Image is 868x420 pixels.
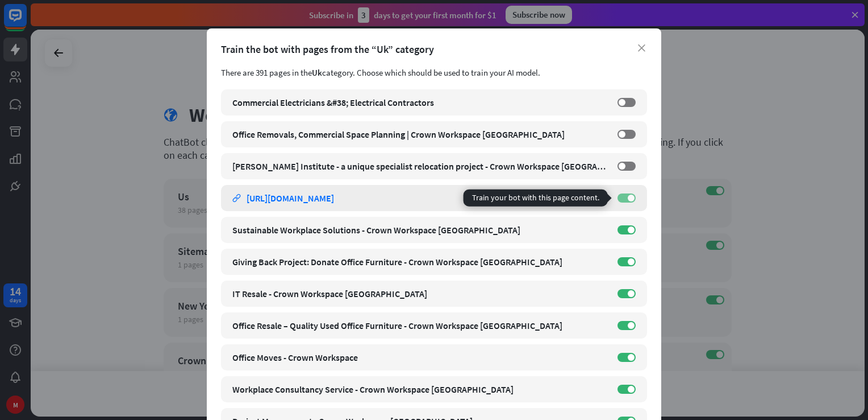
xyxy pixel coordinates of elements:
[312,67,322,78] span: Uk
[232,352,606,363] div: Office Moves - Crown Workspace
[247,192,334,204] div: [URL][DOMAIN_NAME]
[232,129,606,140] div: Office Removals, Commercial Space Planning | Crown Workspace [GEOGRAPHIC_DATA]
[232,224,606,236] div: Sustainable Workplace Solutions - Crown Workspace [GEOGRAPHIC_DATA]
[232,288,606,299] div: IT Resale - Crown Workspace [GEOGRAPHIC_DATA]
[232,320,606,331] div: Office Resale – Quality Used Office Furniture - Crown Workspace [GEOGRAPHIC_DATA]
[232,160,606,172] div: [PERSON_NAME] Institute - a unique specialist relocation project - Crown Workspace [GEOGRAPHIC_DATA]
[232,97,606,108] div: Commercial Electricians &#38; Electrical Contractors
[232,194,241,203] i: link
[232,256,606,267] div: Giving Back Project: Donate Office Furniture - Crown Workspace [GEOGRAPHIC_DATA]
[9,5,43,39] button: Open LiveChat chat widget
[221,43,647,56] div: Train the bot with pages from the “Uk” category
[232,185,606,211] a: link [URL][DOMAIN_NAME]
[638,44,645,52] i: close
[221,67,647,78] div: There are 391 pages in the category. Choose which should be used to train your AI model.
